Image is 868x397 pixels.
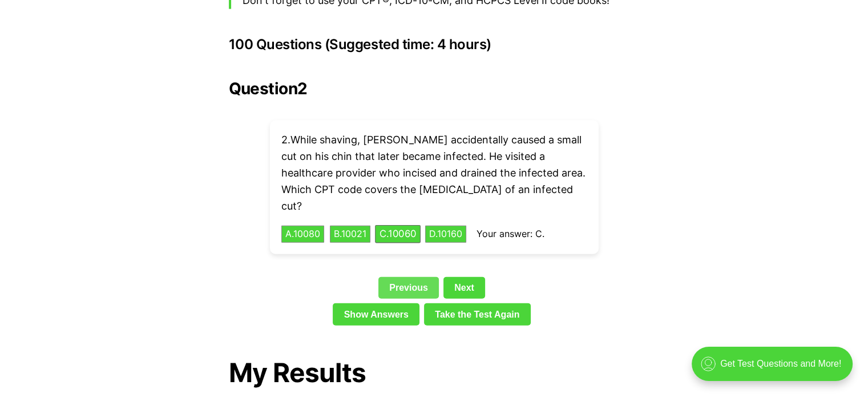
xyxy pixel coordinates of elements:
[281,132,587,214] p: 2 . While shaving, [PERSON_NAME] accidentally caused a small cut on his chin that later became in...
[477,228,544,239] span: Your answer: C.
[425,226,466,243] button: D.10160
[375,226,421,243] button: C.10060
[378,277,439,299] a: Previous
[281,226,324,243] button: A.10080
[229,358,640,388] h1: My Results
[424,303,531,325] a: Take the Test Again
[682,341,868,397] iframe: portal-trigger
[330,226,370,243] button: B.10021
[229,79,640,98] h2: Question 2
[229,37,640,53] h3: 100 Questions (Suggested time: 4 hours)
[333,303,419,325] a: Show Answers
[443,277,485,299] a: Next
